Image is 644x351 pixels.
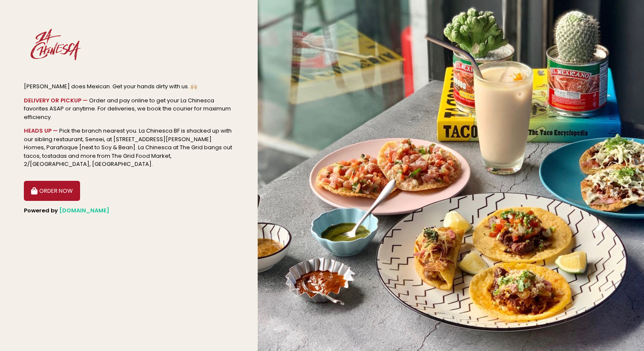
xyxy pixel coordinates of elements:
a: [DOMAIN_NAME] [59,206,109,215]
img: La Chinesca [24,13,88,77]
b: DELIVERY OR PICKUP — [24,96,88,104]
div: Order and pay online to get your La Chinesca favorites ASAP or anytime. For deliveries, we book t... [24,96,234,122]
div: Pick the branch nearest you. La Chinesca BF is shacked up with our sibling restaurant, Sensei, at... [24,127,234,168]
div: Powered by [24,206,234,215]
div: [PERSON_NAME] does Mexican. Get your hands dirty with us. 🙌🏼 [24,82,234,91]
button: ORDER NOW [24,181,80,201]
b: HEADS UP — [24,127,58,135]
